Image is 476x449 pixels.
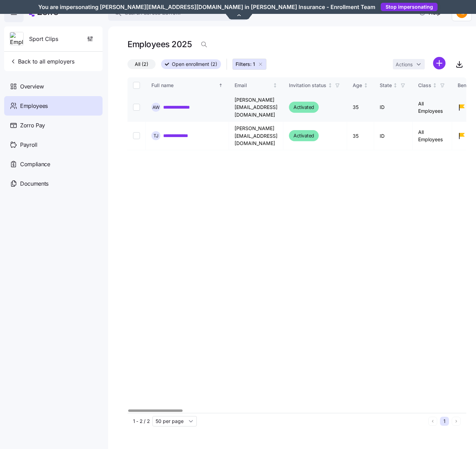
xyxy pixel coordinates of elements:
button: Actions [393,59,425,69]
span: All (2) [135,60,148,69]
td: All Employees [413,122,452,150]
a: Employees [4,96,103,116]
th: StateNot sorted [374,77,413,93]
span: Activated [293,103,314,111]
td: ID [374,93,413,122]
span: Employees [20,102,48,110]
a: Overview [4,77,103,96]
a: Zorro Pay [4,116,103,135]
button: Next page [452,417,461,426]
a: Payroll [4,135,103,154]
span: A W [152,105,160,110]
td: All Employees [413,93,452,122]
button: Previous page [428,417,437,426]
div: Not sorted [273,83,277,88]
th: EmailNot sorted [229,77,283,93]
button: 1 [440,417,449,426]
th: Full nameSorted ascending [146,77,229,93]
span: Activated [293,132,314,140]
div: Sorted ascending [218,83,223,88]
button: Back to all employers [7,54,77,68]
div: Not sorted [432,83,437,88]
div: Class [418,82,431,89]
input: Select record 1 [133,104,140,111]
td: [PERSON_NAME][EMAIL_ADDRESS][DOMAIN_NAME] [229,93,283,122]
img: Employer logo [10,32,23,46]
th: Invitation statusNot sorted [283,77,347,93]
svg: add icon [433,57,446,69]
a: Documents [4,174,103,193]
div: Invitation status [289,82,326,89]
td: 35 [347,122,374,150]
h1: Employees 2025 [127,39,192,50]
th: ClassNot sorted [413,77,452,93]
span: Actions [396,62,413,67]
span: Back to all employers [10,57,74,66]
div: Full name [151,82,217,89]
td: [PERSON_NAME][EMAIL_ADDRESS][DOMAIN_NAME] [229,122,283,150]
span: Compliance [20,160,50,169]
td: 35 [347,93,374,122]
div: Not sorted [393,83,398,88]
span: Documents [20,179,49,188]
div: Not sorted [328,83,333,88]
span: T J [153,134,158,138]
span: Payroll [20,141,37,149]
div: State [380,82,392,89]
th: AgeNot sorted [347,77,374,93]
span: Sport Clips [29,35,58,43]
div: Age [353,82,362,89]
a: Compliance [4,154,103,174]
td: ID [374,122,413,150]
span: Zorro Pay [20,121,45,130]
span: Filters: 1 [236,61,255,68]
input: Select record 2 [133,132,140,139]
div: Email [235,82,272,89]
button: Filters: 1 [232,59,266,70]
div: Not sorted [363,83,368,88]
span: Overview [20,82,44,91]
span: Open enrollment (2) [172,60,217,69]
input: Select all records [133,82,140,89]
span: 1 - 2 / 2 [133,418,150,425]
